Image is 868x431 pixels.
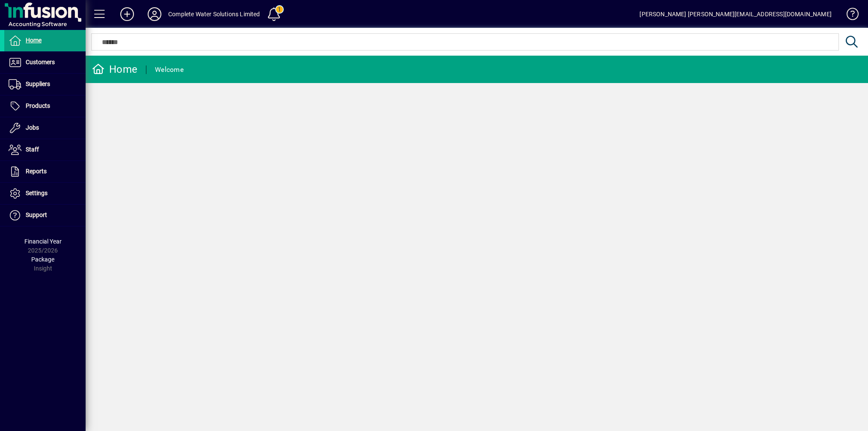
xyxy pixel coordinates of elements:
[26,190,48,196] span: Settings
[26,102,50,109] span: Products
[26,37,42,44] span: Home
[26,146,39,153] span: Staff
[92,62,137,76] div: Home
[639,7,832,21] div: [PERSON_NAME] [PERSON_NAME][EMAIL_ADDRESS][DOMAIN_NAME]
[26,168,47,175] span: Reports
[113,6,141,22] button: Add
[840,2,857,30] a: Knowledge Base
[4,183,86,204] a: Settings
[168,7,260,21] div: Complete Water Solutions Limited
[24,238,62,245] span: Financial Year
[26,211,47,218] span: Support
[4,205,86,226] a: Support
[4,161,86,182] a: Reports
[155,63,184,77] div: Welcome
[4,74,86,95] a: Suppliers
[31,256,54,263] span: Package
[26,59,55,65] span: Customers
[4,95,86,117] a: Products
[26,80,50,87] span: Suppliers
[4,117,86,139] a: Jobs
[4,52,86,73] a: Customers
[141,6,168,22] button: Profile
[4,139,86,161] a: Staff
[26,124,39,131] span: Jobs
